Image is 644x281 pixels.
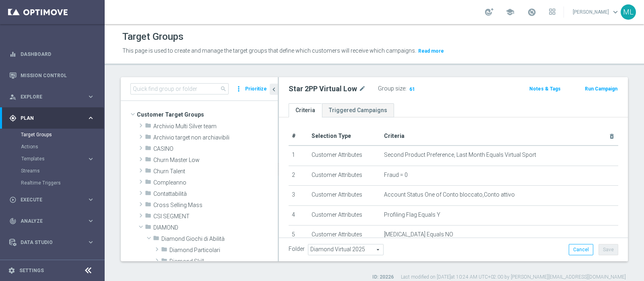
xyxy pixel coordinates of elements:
[153,224,278,231] span: DIAMOND
[169,258,278,265] span: Diamond Skill
[21,156,79,161] span: Templates
[19,268,44,273] a: Settings
[9,65,95,86] div: Mission Control
[9,51,17,58] i: equalizer
[153,191,278,197] span: Contattabilit&#xE0;
[21,131,84,138] a: Target Groups
[21,165,104,177] div: Streams
[161,236,278,242] span: Diamond Giochi di Abilit&#xE0;
[9,93,17,101] i: person_search
[145,145,151,154] i: folder
[528,84,561,93] button: Notes & Tags
[21,144,84,150] a: Actions
[9,197,95,203] button: play_circle_outline Execute keyboard_arrow_right
[153,213,278,220] span: CSI SEGMENT
[384,133,405,139] span: Criteria
[372,274,394,281] label: ID: 20226
[145,122,151,131] i: folder
[21,253,84,274] a: Optibot
[87,238,95,246] i: keyboard_arrow_right
[87,155,95,163] i: keyboard_arrow_right
[384,191,515,198] span: Account Status One of Conto bloccato,Conto attivo
[384,152,536,158] span: Second Product Preference, Last Month Equals Virtual Sport
[417,47,445,55] button: Read more
[289,226,308,246] td: 5
[9,239,95,246] button: Data Studio keyboard_arrow_right
[21,180,84,186] a: Realtime Triggers
[220,86,227,92] span: search
[145,167,151,176] i: folder
[21,129,104,141] div: Target Groups
[21,219,87,224] span: Analyze
[21,156,95,162] div: Templates keyboard_arrow_right
[289,186,308,206] td: 3
[9,196,17,203] i: play_circle_outline
[289,146,308,166] td: 1
[289,166,308,186] td: 2
[9,239,87,246] div: Data Studio
[9,94,95,100] div: person_search Explore keyboard_arrow_right
[21,116,87,121] span: Plan
[506,8,514,16] span: school
[235,83,243,94] i: more_vert
[9,115,95,121] button: gps_fixed Plan keyboard_arrow_right
[153,202,278,209] span: Cross Selling Mass
[169,247,278,254] span: Diamond Particolari
[9,51,95,57] div: equalizer Dashboard
[87,196,95,203] i: keyboard_arrow_right
[289,127,308,146] th: #
[409,86,416,94] span: 61
[21,197,87,202] span: Execute
[145,224,151,233] i: folder
[153,157,278,164] span: Churn Master Low
[9,72,95,79] button: Mission Control
[21,94,87,99] span: Explore
[21,141,104,153] div: Actions
[145,190,151,199] i: folder
[599,244,618,255] button: Save
[244,84,268,94] button: Prioritize
[308,226,381,246] td: Customer Attributes
[584,84,618,93] button: Run Campaign
[9,218,95,224] button: track_changes Analyze keyboard_arrow_right
[21,156,87,161] div: Templates
[9,43,95,65] div: Dashboard
[153,179,278,186] span: Compleanno
[9,196,87,203] div: Execute
[21,65,95,86] a: Mission Control
[145,201,151,210] i: folder
[378,85,405,92] label: Group size
[21,240,87,245] span: Data Studio
[145,133,151,143] i: folder
[308,205,381,226] td: Customer Attributes
[153,123,278,130] span: Archivio Multi Silver team
[145,156,151,165] i: folder
[87,114,95,122] i: keyboard_arrow_right
[21,168,84,174] a: Streams
[87,93,95,101] i: keyboard_arrow_right
[322,103,394,117] a: Triggered Campaigns
[270,86,278,93] i: chevron_left
[9,115,87,122] div: Plan
[308,166,381,186] td: Customer Attributes
[122,31,184,43] h1: Target Groups
[384,172,408,178] span: Fraud = 0
[611,8,620,16] span: keyboard_arrow_down
[145,212,151,222] i: folder
[609,133,615,139] i: delete_forever
[21,177,104,189] div: Realtime Triggers
[153,134,278,141] span: Archivio target non archiavibili
[8,267,15,274] i: settings
[9,253,95,274] div: Optibot
[130,83,229,94] input: Quick find group or folder
[153,146,278,152] span: CASINO
[87,217,95,225] i: keyboard_arrow_right
[9,115,17,122] i: gps_fixed
[153,168,278,175] span: Churn Talent
[161,257,167,267] i: folder
[161,246,167,255] i: folder
[9,217,87,225] div: Analyze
